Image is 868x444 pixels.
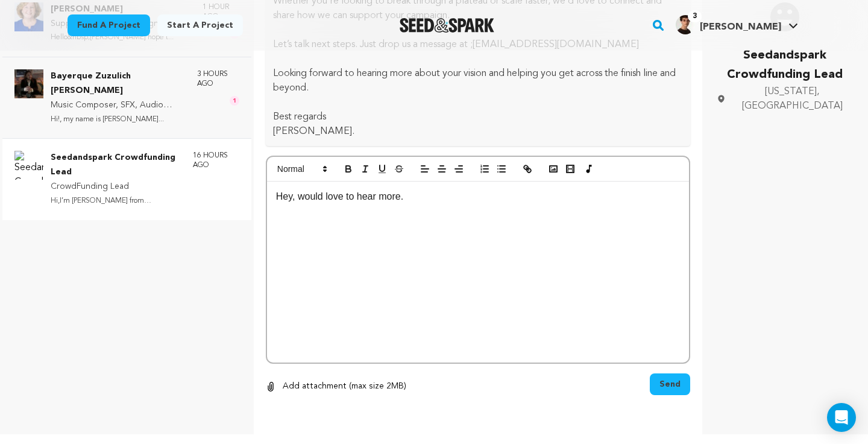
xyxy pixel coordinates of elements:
[676,15,695,34] img: 7ac5759f7ed93658.jpg
[717,46,854,84] p: Seedandspark Crowdfunding Lead
[51,69,185,98] p: Bayerque Zuzulich [PERSON_NAME]
[51,98,185,113] p: Music Composer, SFX, Audio Editor
[400,18,494,33] img: Seed&Spark Logo Dark Mode
[731,84,854,113] span: [US_STATE], [GEOGRAPHIC_DATA]
[676,15,781,34] div: Jeremy C.'s Profile
[700,22,781,32] span: [PERSON_NAME]
[650,373,690,395] button: Send
[273,66,683,95] p: Looking forward to hearing more about your vision and helping you get across the finish line and ...
[673,13,800,34] a: Jeremy C.'s Profile
[659,378,681,390] span: Send
[273,124,683,139] p: [PERSON_NAME].
[827,403,856,432] div: Open Intercom Messenger
[68,14,150,36] a: Fund a project
[193,151,239,170] p: 16 hours ago
[197,69,239,89] p: 3 hours ago
[273,110,683,124] p: Best regards
[51,113,185,127] p: Hi!, my name is [PERSON_NAME]...
[51,180,181,194] p: CrowdFunding Lead
[51,194,181,208] p: Hi,I’m [PERSON_NAME] from CrowFundi...
[157,14,243,36] a: Start a project
[14,69,43,98] img: Bayerque Zuzulich Duggan Photo
[400,18,494,33] a: Seed&Spark Homepage
[673,13,800,38] span: Jeremy C.'s Profile
[230,96,239,106] span: 1
[276,189,680,205] p: Hey, would love to hear more.
[688,10,702,22] span: 3
[266,373,406,400] button: Add attachment (max size 2MB)
[51,151,181,180] p: Seedandspark Crowdfunding Lead
[14,151,43,180] img: Seedandspark Crowdfunding Lead Photo
[283,379,406,394] p: Add attachment (max size 2MB)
